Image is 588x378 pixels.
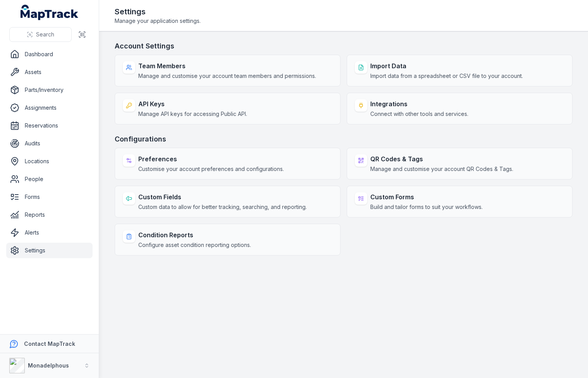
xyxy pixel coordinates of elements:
[6,47,93,62] a: Dashboard
[370,154,513,164] strong: QR Codes & Tags
[138,99,247,109] strong: API Keys
[347,93,573,124] a: IntegrationsConnect with other tools and services.
[21,5,79,20] a: MapTrack
[36,31,54,38] span: Search
[6,118,93,133] a: Reservations
[138,165,284,173] span: Customise your account preferences and configurations.
[6,171,93,187] a: People
[138,241,251,249] span: Configure asset condition reporting options.
[370,61,523,71] strong: Import Data
[138,110,247,118] span: Manage API keys for accessing Public API.
[6,136,93,151] a: Audits
[6,207,93,223] a: Reports
[115,134,573,145] h3: Configurations
[6,243,93,258] a: Settings
[138,230,251,240] strong: Condition Reports
[115,17,201,25] span: Manage your application settings.
[24,340,75,347] strong: Contact MapTrack
[138,61,316,71] strong: Team Members
[370,203,483,211] span: Build and tailor forms to suit your workflows.
[6,189,93,205] a: Forms
[6,64,93,80] a: Assets
[6,100,93,116] a: Assignments
[9,27,72,42] button: Search
[115,148,340,180] a: PreferencesCustomise your account preferences and configurations.
[370,72,523,80] span: Import data from a spreadsheet or CSV file to your account.
[115,186,340,217] a: Custom FieldsCustom data to allow for better tracking, searching, and reporting.
[6,225,93,240] a: Alerts
[28,362,69,369] strong: Monadelphous
[138,72,316,80] span: Manage and customise your account team members and permissions.
[115,55,340,86] a: Team MembersManage and customise your account team members and permissions.
[370,192,483,202] strong: Custom Forms
[6,82,93,98] a: Parts/Inventory
[115,6,201,17] h2: Settings
[138,154,284,164] strong: Preferences
[115,93,340,124] a: API KeysManage API keys for accessing Public API.
[115,224,340,255] a: Condition ReportsConfigure asset condition reporting options.
[138,192,307,202] strong: Custom Fields
[347,55,573,86] a: Import DataImport data from a spreadsheet or CSV file to your account.
[115,41,573,52] h3: Account Settings
[138,203,307,211] span: Custom data to allow for better tracking, searching, and reporting.
[370,165,513,173] span: Manage and customise your account QR Codes & Tags.
[6,154,93,169] a: Locations
[347,186,573,217] a: Custom FormsBuild and tailor forms to suit your workflows.
[370,99,468,109] strong: Integrations
[370,110,468,118] span: Connect with other tools and services.
[347,148,573,180] a: QR Codes & TagsManage and customise your account QR Codes & Tags.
